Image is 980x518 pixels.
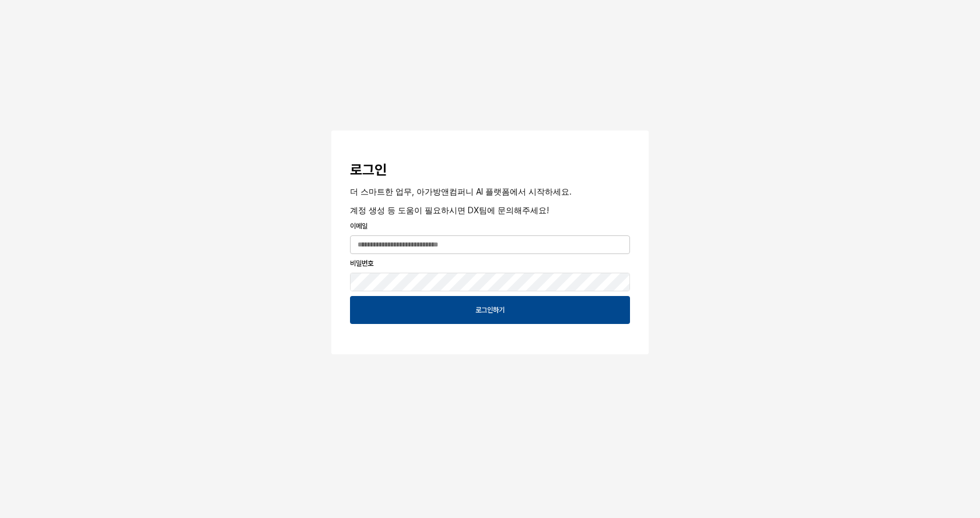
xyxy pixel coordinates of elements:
p: 더 스마트한 업무, 아가방앤컴퍼니 AI 플랫폼에서 시작하세요. [350,185,630,198]
p: 비밀번호 [350,258,630,269]
h3: 로그인 [350,162,630,178]
button: 로그인하기 [350,296,630,324]
p: 계정 생성 등 도움이 필요하시면 DX팀에 문의해주세요! [350,204,630,216]
p: 이메일 [350,221,630,231]
p: 로그인하기 [475,305,505,315]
